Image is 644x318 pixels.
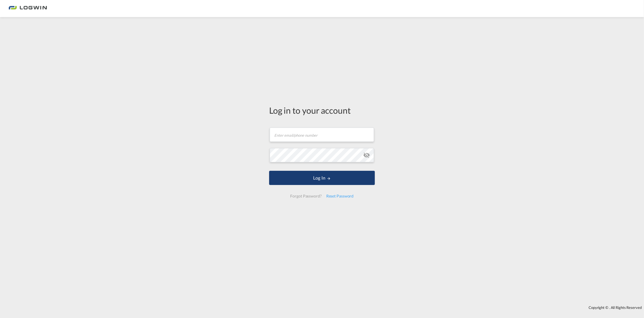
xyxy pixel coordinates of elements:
div: Log in to your account [269,104,375,116]
button: LOGIN [269,171,375,185]
div: Reset Password [324,191,356,201]
div: Forgot Password? [288,191,324,201]
md-icon: icon-eye-off [363,152,370,159]
img: 2761ae10d95411efa20a1f5e0282d2d7.png [9,2,47,15]
input: Enter email/phone number [270,128,374,142]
